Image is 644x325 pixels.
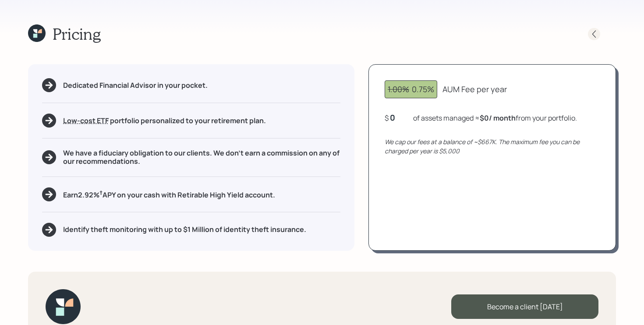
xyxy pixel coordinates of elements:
sup: † [99,189,103,197]
h5: Earn 2.92 % APY on your cash with Retirable High Yield account. [63,189,275,200]
h5: We have a fiduciary obligation to our clients. We don't earn a commission on any of our recommend... [63,149,340,166]
div: 0.75% [388,83,434,95]
span: Low-cost ETF [63,116,109,125]
b: $0 / month [480,113,516,123]
h5: portfolio personalized to your retirement plan. [63,117,266,125]
div: 0 [390,112,412,123]
div: AUM Fee per year [442,83,507,95]
div: Become a client [DATE] [451,294,598,319]
div: $ of assets managed ≈ from your portfolio . [385,112,577,123]
i: We cap our fees at a balance of ~$667K. The maximum fee you can be charged per year is $5,000 [385,138,580,155]
h5: Dedicated Financial Advisor in your pocket. [63,81,208,90]
span: 1.00% [388,84,409,94]
h5: Identify theft monitoring with up to $1 Million of identity theft insurance. [63,225,306,234]
h1: Pricing [53,24,101,43]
